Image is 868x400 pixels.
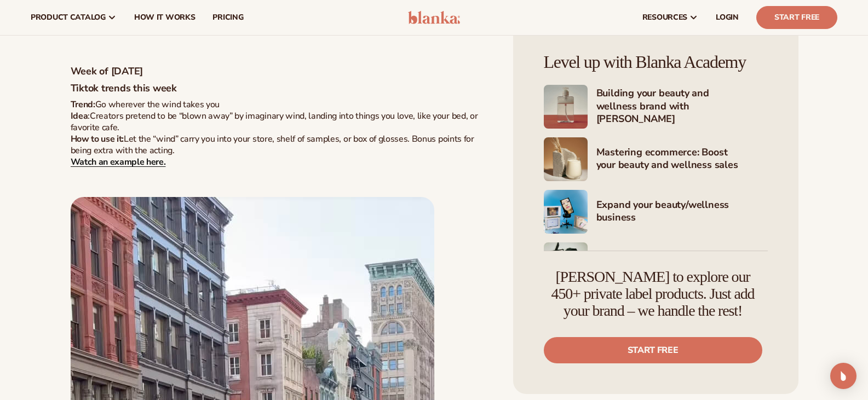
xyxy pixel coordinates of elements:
span: LOGIN [716,13,739,22]
span: pricing [212,13,243,22]
p: Go wherever the wind takes you : Creators pretend to be “blown away” by imaginary wind, landing i... [71,99,492,179]
a: Start Free [756,6,837,29]
h5: Week of [DATE] [71,65,492,78]
strong: How to use it: [71,133,124,145]
img: Shopify Image 10 [544,242,588,286]
strong: Tiktok trends this week [71,82,177,95]
a: Shopify Image 8 Mastering ecommerce: Boost your beauty and wellness sales [544,137,768,181]
h4: [PERSON_NAME] to explore our 450+ private label products. Just add your brand – we handle the rest! [544,269,762,319]
strong: Trend: [71,98,95,111]
span: product catalog [31,13,106,22]
span: How It Works [134,13,196,22]
a: Shopify Image 9 Expand your beauty/wellness business [544,190,768,234]
a: Shopify Image 7 Building your beauty and wellness brand with [PERSON_NAME] [544,85,768,129]
a: Start free [544,337,762,363]
strong: Idea [71,110,88,122]
img: Shopify Image 8 [544,137,588,181]
div: Open Intercom Messenger [830,363,856,389]
h4: Building your beauty and wellness brand with [PERSON_NAME] [596,87,768,126]
a: Watch an example here. [71,156,166,168]
img: Shopify Image 9 [544,190,588,234]
span: resources [642,13,687,22]
img: logo [408,11,460,24]
h4: Level up with Blanka Academy [544,53,768,72]
a: Shopify Image 10 Marketing your beauty and wellness brand 101 [544,242,768,286]
h4: Mastering ecommerce: Boost your beauty and wellness sales [596,146,768,173]
img: Shopify Image 7 [544,85,588,129]
h4: Expand your beauty/wellness business [596,199,768,225]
